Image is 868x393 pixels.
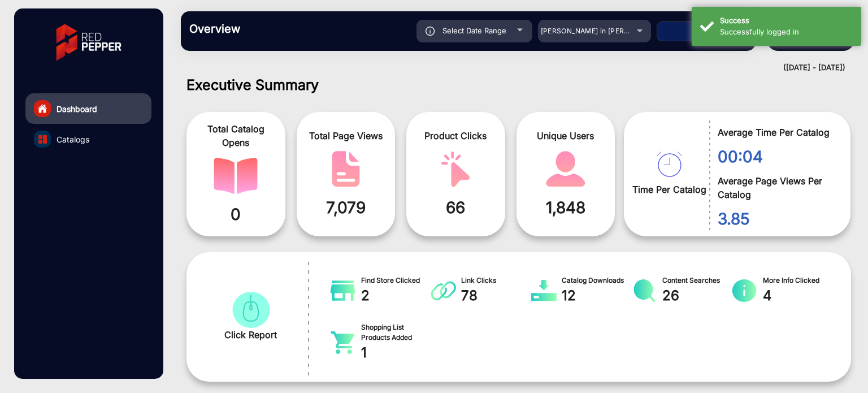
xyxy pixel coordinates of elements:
span: 2 [361,286,431,306]
img: catalog [324,151,368,187]
span: 66 [415,196,497,219]
span: Dashboard [57,103,97,115]
span: 4 [763,286,833,306]
span: 0 [195,202,277,226]
img: catalog [657,152,682,177]
h1: Executive Summary [186,76,851,93]
span: 26 [662,286,732,306]
span: Product Clicks [415,129,497,142]
img: catalog [431,279,456,302]
div: ([DATE] - [DATE]) [170,62,845,74]
span: Total Catalog Opens [195,122,277,149]
a: Catalogs [25,124,151,154]
img: catalog [229,292,273,328]
img: icon [426,27,435,36]
span: Find Store Clicked [361,275,431,286]
img: catalog [38,135,47,144]
span: Shopping List Products Added [361,322,431,343]
span: 12 [562,286,632,306]
img: vmg-logo [48,14,129,71]
img: catalog [433,151,478,187]
span: 1,848 [525,196,607,219]
button: Apply [657,21,747,41]
span: 78 [461,286,531,306]
a: Dashboard [25,93,151,124]
span: More Info Clicked [763,275,833,286]
img: catalog [732,279,757,302]
img: catalog [531,279,557,302]
span: Average Time Per Catalog [718,126,834,139]
img: catalog [330,279,355,302]
span: Content Searches [662,275,732,286]
span: Total Page Views [305,129,387,142]
span: 3.85 [718,207,834,231]
span: Click Report [224,328,277,342]
span: 00:04 [718,145,834,169]
img: catalog [632,279,657,302]
img: catalog [544,151,588,187]
div: Successfully logged in [720,27,853,38]
span: Catalogs [57,133,89,145]
span: [PERSON_NAME] in [PERSON_NAME] [541,27,666,35]
span: Select Date Range [442,26,506,35]
span: Average Page Views Per Catalog [718,174,834,201]
h3: Overview [189,22,348,36]
img: catalog [214,158,258,194]
span: Unique Users [525,129,607,142]
span: 1 [361,343,431,363]
img: home [37,103,47,114]
span: Catalog Downloads [562,275,632,286]
span: 7,079 [305,196,387,219]
img: catalog [330,331,355,354]
span: Link Clicks [461,275,531,286]
div: Success [720,15,853,27]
